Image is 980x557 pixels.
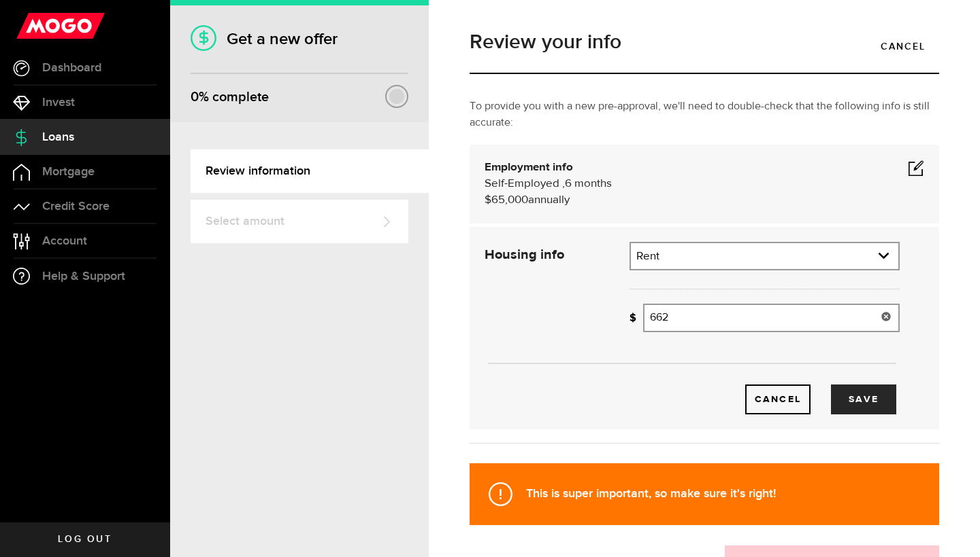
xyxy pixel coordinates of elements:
[867,32,939,60] a: Cancel
[58,535,112,544] span: Log out
[485,178,565,190] span: Self-Employed ,
[485,194,528,206] span: $65,000
[42,166,95,178] span: Mortgage
[528,194,570,206] span: annually
[42,131,74,143] span: Loans
[42,235,87,247] span: Account
[485,248,564,262] strong: Housing info
[42,62,101,74] span: Dashboard
[565,178,612,190] span: 6 months
[485,162,573,173] b: Employment info
[11,5,52,46] button: Open LiveChat chat widget
[745,384,811,414] a: Cancel
[191,149,429,193] a: Review information
[831,384,896,414] button: Save
[470,32,939,52] h1: Review your info
[470,98,939,131] p: To provide you with a new pre-approval, we'll need to double-check that the following info is sti...
[42,96,75,109] span: Invest
[191,200,408,243] a: Select amount
[42,200,110,213] span: Credit Score
[631,243,898,269] a: expand select
[191,85,269,109] div: % complete
[191,29,408,49] h1: Get a new offer
[42,270,125,283] span: Help & Support
[191,89,199,105] span: 0
[526,486,776,501] strong: This is super important, so make sure it's right!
